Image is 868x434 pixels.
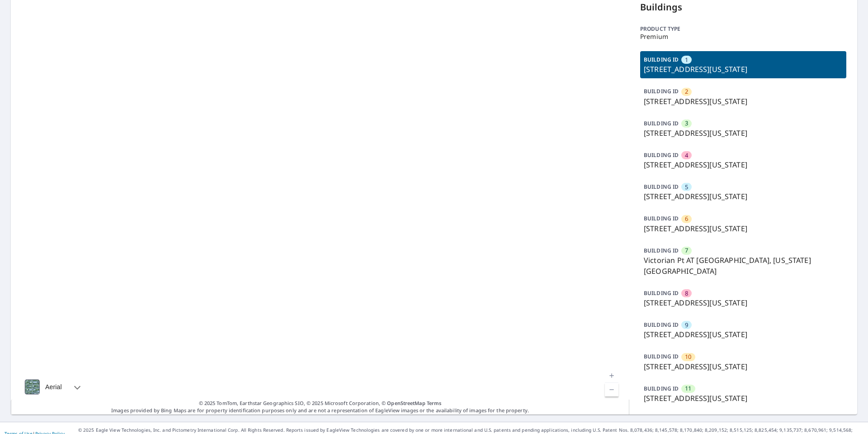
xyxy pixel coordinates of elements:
[11,400,629,415] p: Images provided by Bing Maps are for property identification purposes only and are not a represen...
[685,353,691,361] span: 10
[644,353,679,360] p: BUILDING ID
[685,56,688,64] span: 1
[644,321,679,329] p: BUILDING ID
[22,376,89,398] div: Aerial
[644,183,679,191] p: BUILDING ID
[387,400,425,406] a: OpenStreetMap
[605,383,618,396] a: Current Level 17, Zoom Out
[644,289,679,297] p: BUILDING ID
[644,215,679,222] p: BUILDING ID
[644,128,843,138] p: [STREET_ADDRESS][US_STATE]
[685,151,688,160] span: 4
[427,400,442,406] a: Terms
[42,376,65,398] div: Aerial
[644,191,843,202] p: [STREET_ADDRESS][US_STATE]
[644,96,843,107] p: [STREET_ADDRESS][US_STATE]
[644,255,843,277] p: Victorian Pt AT [GEOGRAPHIC_DATA], [US_STATE][GEOGRAPHIC_DATA]
[644,56,679,63] p: BUILDING ID
[644,159,843,170] p: [STREET_ADDRESS][US_STATE]
[644,393,843,404] p: [STREET_ADDRESS][US_STATE]
[685,119,688,128] span: 3
[605,369,618,383] a: Current Level 17, Zoom In
[685,87,688,96] span: 2
[644,297,843,308] p: [STREET_ADDRESS][US_STATE]
[685,321,688,329] span: 9
[644,87,679,95] p: BUILDING ID
[640,25,846,33] p: Product type
[644,361,843,372] p: [STREET_ADDRESS][US_STATE]
[640,0,846,14] p: Buildings
[685,289,688,298] span: 8
[644,119,679,127] p: BUILDING ID
[644,64,843,75] p: [STREET_ADDRESS][US_STATE]
[199,400,442,407] span: © 2025 TomTom, Earthstar Geographics SIO, © 2025 Microsoft Corporation, ©
[644,247,679,254] p: BUILDING ID
[644,329,843,340] p: [STREET_ADDRESS][US_STATE]
[685,183,688,191] span: 5
[644,223,843,234] p: [STREET_ADDRESS][US_STATE]
[685,215,688,223] span: 6
[644,385,679,392] p: BUILDING ID
[685,246,688,255] span: 7
[640,33,846,40] p: Premium
[644,151,679,159] p: BUILDING ID
[685,384,691,393] span: 11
